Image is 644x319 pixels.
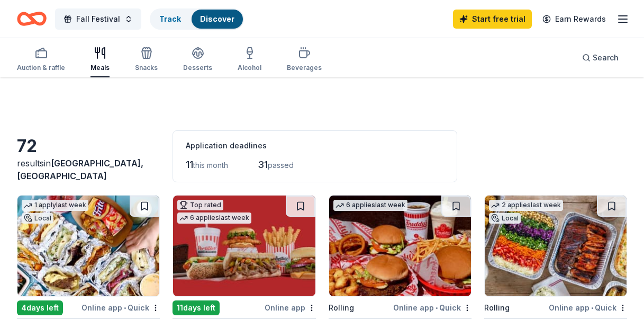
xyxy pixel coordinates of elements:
div: Meals [90,64,110,72]
div: Local [22,213,53,224]
span: Search [593,51,619,64]
button: Snacks [135,42,158,77]
button: Search [574,47,627,68]
div: Top rated [177,200,223,210]
button: Beverages [287,42,322,77]
div: 4 days left [17,300,63,315]
div: Desserts [183,64,212,72]
button: Desserts [183,42,212,77]
span: • [591,304,593,312]
div: Online app Quick [393,301,471,314]
div: Beverages [287,64,322,72]
div: Online app Quick [549,301,627,314]
div: Online app [265,301,316,314]
span: [GEOGRAPHIC_DATA], [GEOGRAPHIC_DATA] [17,158,143,181]
button: Alcohol [238,42,261,77]
img: Image for Portillo's [173,196,315,296]
div: Rolling [484,302,510,314]
a: Home [17,6,47,31]
button: TrackDiscover [150,8,244,30]
div: results [17,157,160,182]
a: Start free trial [453,10,532,29]
div: 1 apply last week [22,200,88,211]
span: • [436,304,438,312]
div: Rolling [329,302,354,314]
div: 6 applies last week [333,200,407,211]
div: Snacks [135,64,158,72]
a: Track [159,14,181,23]
div: 11 days left [173,300,220,315]
a: Discover [200,14,234,23]
div: 6 applies last week [177,212,251,224]
div: 72 [17,136,160,157]
a: Earn Rewards [536,10,612,29]
span: Fall Festival [76,13,120,25]
img: Image for HomeState [17,196,159,296]
div: 2 applies last week [489,200,563,211]
span: this month [193,161,228,170]
button: Fall Festival [55,8,141,30]
span: • [124,304,126,312]
div: Local [489,213,521,224]
div: Online app Quick [81,301,160,314]
span: 11 [186,159,193,170]
div: Application deadlines [186,139,444,152]
div: Alcohol [238,64,261,72]
span: in [17,158,143,181]
button: Auction & raffle [17,42,65,77]
span: 31 [258,159,268,170]
img: Image for Freddy's Frozen Custard & Steakburgers [329,196,471,296]
span: passed [268,161,294,170]
button: Meals [90,42,110,77]
div: Auction & raffle [17,64,65,72]
img: Image for STONEFIRE Grill [485,196,627,296]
